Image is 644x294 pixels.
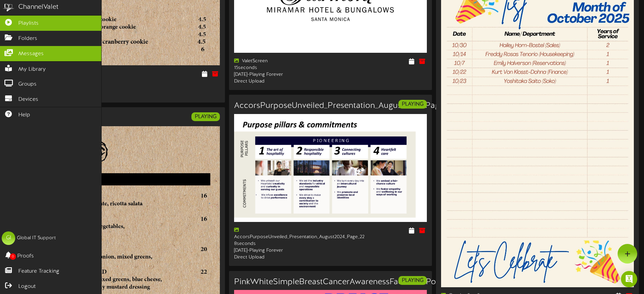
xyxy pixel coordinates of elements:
[402,101,423,107] strong: PLAYING
[234,65,325,71] div: 15 seconds
[621,271,637,287] div: Open Intercom Messenger
[234,278,445,287] h3: PinkWhiteSimpleBreastCancerAwarenessFacebookPost1
[2,231,15,245] div: GI
[234,78,325,85] div: Direct Upload
[402,277,423,284] strong: PLAYING
[234,254,325,261] div: Direct Upload
[18,20,39,27] span: Playlists
[234,227,325,241] div: AccorsPurposeUnveiled_Presentation_August2024_Page_22
[18,50,44,58] span: Messages
[18,35,37,43] span: Folders
[18,2,59,12] div: ChannelValet
[10,253,16,260] span: 0
[17,252,34,260] span: Proofs
[18,283,36,291] span: Logout
[18,81,37,88] span: Groups
[234,241,325,247] div: 8 seconds
[234,101,455,110] h3: AccorsPurposeUnveiled_Presentation_August2024_Page_22
[17,235,56,242] div: Global IT Support
[18,111,30,119] span: Help
[18,268,59,275] span: Feature Tracking
[18,96,38,104] span: Devices
[234,114,427,222] img: 1dd3d203-60d3-47f2-a190-a740a8d4f7ec.png
[234,247,325,254] div: [DATE] - Playing Forever
[234,58,325,65] div: ValetScreen
[195,114,216,120] strong: PLAYING
[18,66,46,73] span: My Library
[234,71,325,78] div: [DATE] - Playing Forever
